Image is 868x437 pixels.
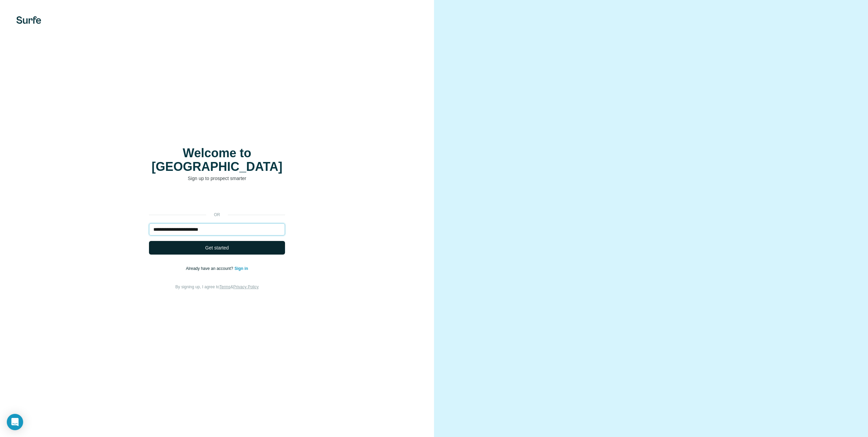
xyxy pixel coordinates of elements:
a: Sign in [234,266,248,271]
iframe: Boîte de dialogue "Se connecter avec Google" [728,7,861,99]
p: Sign up to prospect smarter [149,175,285,182]
span: Get started [205,244,229,251]
button: Get started [149,241,285,255]
span: Already have an account? [186,266,235,271]
span: By signing up, I agree to & [176,285,259,289]
img: Surfe's logo [16,16,41,24]
a: Privacy Policy [233,285,259,289]
h1: Welcome to [GEOGRAPHIC_DATA] [149,146,285,174]
iframe: Bouton "Se connecter avec Google" [146,192,288,207]
a: Terms [219,285,231,289]
div: Open Intercom Messenger [7,414,23,430]
p: or [206,212,228,218]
